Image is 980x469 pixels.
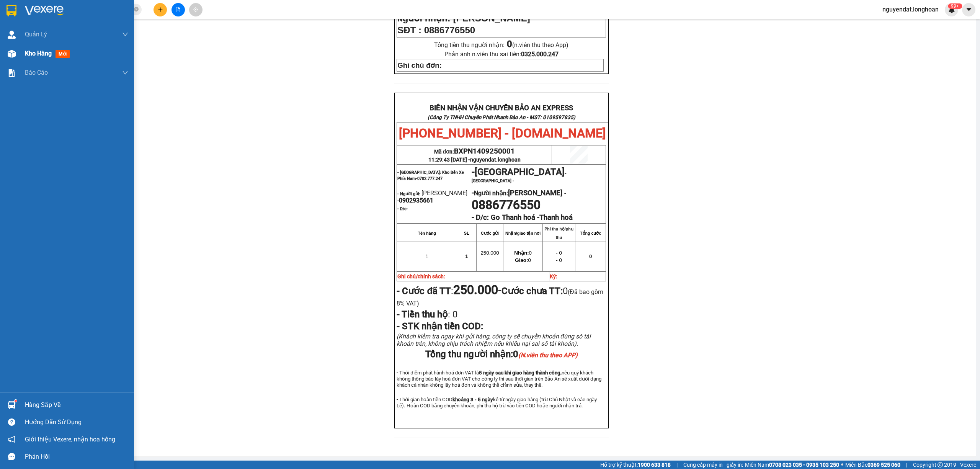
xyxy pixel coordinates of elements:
span: caret-down [965,6,972,13]
span: Miền Bắc [845,461,900,469]
span: 250.000 [480,250,499,256]
strong: 1900 633 818 [638,462,671,468]
span: 1 [465,253,468,259]
strong: 0325.000.247 [521,51,559,58]
span: Cung cấp máy in - giấy in: [683,461,743,469]
strong: Ghi chú/chính sách: [397,273,445,279]
button: aim [189,3,203,16]
span: aim [193,7,198,12]
strong: 0708 023 035 - 0935 103 250 [769,462,839,468]
strong: BIÊN NHẬN VẬN CHUYỂN BẢO AN EXPRESS [430,104,573,112]
span: Miền Nam [745,461,839,469]
strong: - D/c: [397,206,408,211]
span: (Khách kiểm tra ngay khi gửi hàng, công ty sẽ chuyển khoản đúng số tài khoản trên, không chịu trá... [397,333,591,347]
div: Hướng dẫn sử dụng [25,417,128,428]
span: 0886776550 [424,25,475,35]
strong: Cước chưa TT: [501,286,563,296]
span: 0702.777.247 [417,176,443,181]
span: - STK nhận tiền COD: [397,321,483,332]
span: - [453,283,501,297]
span: 0 [514,250,532,256]
span: Người nhận: [474,190,562,197]
img: warehouse-icon [8,401,16,409]
span: Quản Lý [25,29,47,39]
span: nguyendat.longhoan [470,157,521,163]
span: 0 [515,257,531,263]
span: : [397,286,501,296]
span: mới [56,50,70,58]
span: | [676,461,678,469]
strong: Tên hàng [418,231,436,235]
strong: - D/c: [472,213,489,222]
strong: - Cước đã TT [397,286,451,296]
strong: Phí thu hộ/phụ thu [544,227,573,240]
span: 0 [450,309,457,320]
span: - [472,167,475,177]
strong: BIÊN NHẬN VẬN CHUYỂN BẢO AN EXPRESS [17,11,128,29]
span: (n.viên thu theo App) [507,41,568,49]
span: (Đã bao gồm 8% VAT) [397,288,603,307]
img: icon-new-feature [948,6,955,13]
span: notification [8,436,15,443]
span: file-add [175,7,181,12]
span: [PERSON_NAME] [453,13,530,23]
strong: N [397,15,450,23]
span: - [GEOGRAPHIC_DATA]: Kho Bến Xe Phía Nam- [397,170,464,181]
span: : [397,309,457,320]
span: message [8,453,15,460]
span: Kho hàng [25,50,52,57]
span: down [122,31,128,38]
sup: 425 [948,3,962,9]
strong: (Công Ty TNHH Chuyển Phát Nhanh Bảo An - MST: 0109597835) [16,31,130,43]
span: [GEOGRAPHIC_DATA] - [472,178,514,183]
span: BXPN1409250001 [454,147,515,155]
span: gười nhận: [403,13,451,23]
strong: Cước gửi [481,231,499,235]
span: close-circle [134,7,139,11]
span: 0902935661 [399,197,433,204]
strong: SL [464,231,469,235]
strong: - Tiền thu hộ [397,309,448,320]
strong: 250.000 [453,283,498,297]
span: - Thời điểm phát hành hoá đơn VAT là nếu quý khách không thông báo lấy hoá đơn VAT cho công ty th... [397,370,601,388]
span: [PHONE_NUMBER] - [DOMAIN_NAME] [399,126,606,141]
strong: - Người gửi: [397,191,420,196]
button: plus [154,3,167,16]
span: [PHONE_NUMBER] - [DOMAIN_NAME] [18,46,128,75]
div: Phản hồi [25,451,128,462]
span: Mã đơn: [434,149,515,155]
span: [PERSON_NAME] [508,189,562,197]
span: nguyendat.longhoan [876,5,945,14]
img: warehouse-icon [8,31,16,39]
strong: Nhận/giao tận nơi [505,231,541,235]
span: | [906,461,907,469]
span: 0 [589,253,592,259]
span: - [472,170,567,183]
span: - [562,190,566,197]
strong: 0 [507,39,512,49]
strong: khoảng 3 - 5 ngày [452,397,493,402]
span: 1 [425,253,428,259]
span: - Thời gian hoàn tiền COD kể từ ngày giao hàng (trừ Chủ Nhật và các ngày Lễ). Hoàn COD bằng chuyể... [397,397,597,409]
strong: Giao: [515,257,528,263]
strong: Ký: [550,273,557,279]
span: 11:29:43 [DATE] - [428,157,521,163]
span: Báo cáo [25,68,48,77]
strong: Tổng cước [580,231,601,235]
strong: Ghi chú đơn: [397,61,442,69]
strong: - [472,189,562,197]
span: 0886776550 [472,198,541,212]
span: ⚪️ [841,463,843,466]
span: Tổng thu người nhận: [425,349,578,360]
span: down [122,70,128,76]
span: 0 [513,349,578,360]
span: [PERSON_NAME] - [397,190,467,204]
img: solution-icon [8,69,16,77]
span: Hỗ trợ kỹ thuật: [600,461,671,469]
button: caret-down [962,3,975,16]
span: - 0 [556,250,562,256]
strong: Go Thanh hoá -Thanh hoá [491,213,573,222]
span: Giới thiệu Vexere, nhận hoa hồng [25,435,115,444]
span: close-circle [134,6,139,13]
span: Phản ánh n.viên thu sai tiền: [444,51,559,58]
